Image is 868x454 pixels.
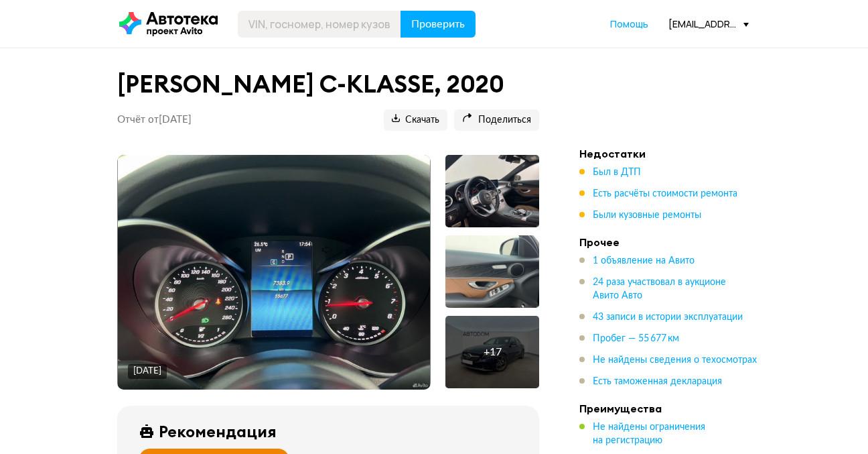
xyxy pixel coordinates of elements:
[610,17,648,31] a: Помощь
[411,19,465,30] span: Проверить
[593,256,695,266] span: 1 объявление на Авито
[159,422,277,441] div: Рекомендация
[668,17,749,30] div: [EMAIL_ADDRESS][DOMAIN_NAME]
[579,147,767,160] h4: Недостатки
[384,109,447,131] button: Скачать
[117,70,539,99] h1: [PERSON_NAME] C-KLASSE, 2020
[133,365,161,378] div: [DATE]
[484,345,502,359] div: + 17
[579,402,767,415] h4: Преимущества
[610,17,648,30] span: Помощь
[401,11,476,38] button: Проверить
[238,11,401,38] input: VIN, госномер, номер кузова
[593,355,757,365] span: Не найдены сведения о техосмотрах
[593,377,722,386] span: Есть таможенная декларация
[593,313,743,322] span: 43 записи в истории эксплуатации
[579,235,767,249] h4: Прочее
[593,168,641,177] span: Был в ДТП
[593,189,737,198] span: Есть расчёты стоимости ремонта
[593,278,726,300] span: 24 раза участвовал в аукционе Авито Авто
[462,114,531,127] span: Поделиться
[118,155,431,390] img: Main car
[593,422,705,445] span: Не найдены ограничения на регистрацию
[593,211,701,220] span: Были кузовные ремонты
[117,113,192,127] p: Отчёт от [DATE]
[392,114,439,127] span: Скачать
[454,109,539,131] button: Поделиться
[593,334,679,343] span: Пробег — 55 677 км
